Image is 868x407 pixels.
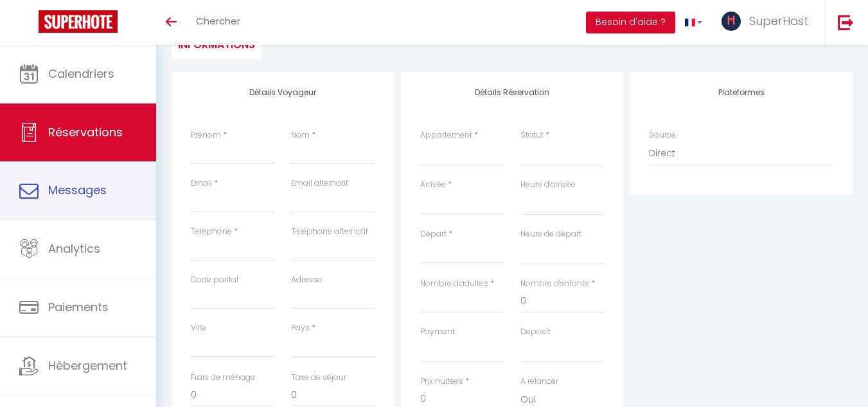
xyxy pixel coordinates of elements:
[420,326,455,338] label: Payment
[420,179,446,191] label: Arrivée
[420,228,447,240] label: Départ
[838,14,854,30] img: logout
[649,88,833,97] h4: Plateformes
[520,228,581,240] label: Heure de départ
[520,375,558,388] label: A relancer
[191,177,212,190] label: Email
[191,372,255,384] label: Frais de ménage
[191,322,206,334] label: Ville
[420,88,605,97] h4: Détails Réservation
[420,129,472,141] label: Appartement
[39,10,118,33] img: Super Booking
[196,14,240,28] span: Chercher
[48,240,100,257] span: Analytics
[291,129,310,141] label: Nom
[48,182,107,198] span: Messages
[48,124,123,140] span: Réservations
[191,226,232,238] label: Téléphone
[291,177,348,190] label: Email alternatif
[586,12,675,33] button: Besoin d'aide ?
[420,375,463,388] label: Prix nuitées
[722,12,741,31] img: ...
[291,322,310,334] label: Pays
[420,278,488,290] label: Nombre d'adultes
[520,278,589,290] label: Nombre d'enfants
[520,179,576,191] label: Heure d'arrivée
[191,129,221,141] label: Prénom
[520,326,551,338] label: Deposit
[191,88,375,97] h4: Détails Voyageur
[48,357,127,374] span: Hébergement
[291,372,346,384] label: Taxe de séjour
[191,274,238,286] label: Code postal
[291,274,322,286] label: Adresse
[749,13,808,29] span: SuperHost
[520,129,544,141] label: Statut
[649,129,676,141] label: Source
[291,226,368,238] label: Téléphone alternatif
[48,66,114,82] span: Calendriers
[48,299,109,315] span: Paiements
